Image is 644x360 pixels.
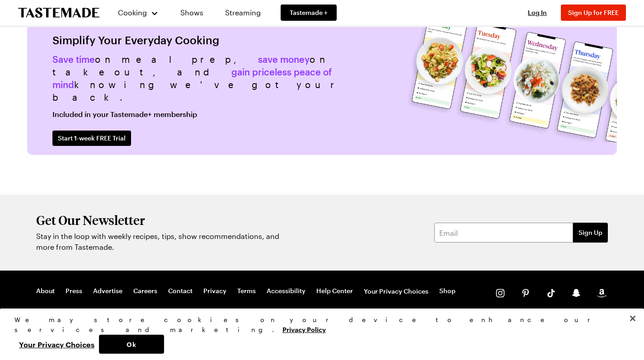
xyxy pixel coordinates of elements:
[281,5,337,21] a: Tastemade +
[36,287,55,296] a: About
[52,54,95,65] span: Save time
[118,8,147,17] span: Cooking
[364,287,428,296] button: Your Privacy Choices
[623,309,643,328] button: Close
[316,287,353,296] a: Help Center
[36,287,456,296] nav: Footer
[237,287,256,296] a: Terms
[99,335,164,354] button: Ok
[519,8,555,17] button: Log In
[203,287,226,296] a: Privacy
[282,325,326,333] a: More information about your privacy, opens in a new tab
[14,315,622,354] div: Privacy
[14,335,99,354] button: Your Privacy Choices
[561,5,626,21] button: Sign Up for FREE
[133,287,157,296] a: Careers
[439,287,456,296] a: Shop
[168,287,193,296] a: Contact
[290,8,328,17] span: Tastemade +
[36,213,285,227] h2: Get Our Newsletter
[568,9,619,16] span: Sign Up for FREE
[18,8,99,18] a: To Tastemade Home Page
[52,33,219,47] span: Simplify Your Everyday Cooking
[267,287,306,296] a: Accessibility
[52,54,340,103] span: on meal prep, on takeout, and knowing we've got your back.
[118,2,159,23] button: Cooking
[36,231,285,252] p: Stay in the loop with weekly recipes, tips, show recommendations, and more from Tastemade.
[58,134,126,143] span: Start 1-week FREE Trial
[14,315,622,335] div: We may store cookies on your device to enhance our services and marketing.
[434,223,573,243] input: Email
[52,131,131,146] a: Start 1-week FREE Trial
[573,223,608,243] button: Sign Up
[66,287,82,296] a: Press
[52,109,197,120] span: Included in your Tastemade+ membership
[93,287,122,296] a: Advertise
[258,54,310,65] span: save money
[528,9,547,16] span: Log In
[578,228,602,237] span: Sign Up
